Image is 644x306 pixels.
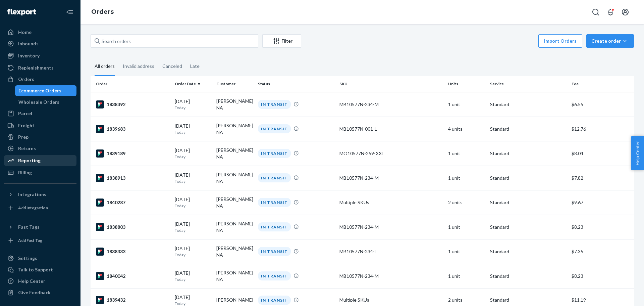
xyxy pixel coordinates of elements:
td: 1 unit [445,92,487,117]
td: 2 units [445,190,487,215]
div: Help Center [18,278,45,285]
th: Units [445,76,487,92]
div: Ecommerce Orders [18,87,61,94]
button: Create order [586,34,634,48]
div: [DATE] [175,196,211,209]
div: IN TRANSIT [258,222,291,231]
div: IN TRANSIT [258,271,291,280]
div: MB10577N-234-M [339,101,443,108]
div: Orders [18,76,34,83]
div: [DATE] [175,270,211,282]
td: [PERSON_NAME] NA [214,239,255,264]
div: Billing [18,169,32,176]
button: Close Navigation [63,5,76,19]
div: IN TRANSIT [258,100,291,109]
th: Order [91,76,172,92]
td: [PERSON_NAME] NA [214,141,255,166]
td: [PERSON_NAME] NA [214,92,255,117]
p: Today [175,178,211,184]
th: Status [255,76,337,92]
td: $7.35 [569,239,634,264]
div: Integrations [18,191,46,198]
a: Prep [4,132,76,142]
div: 1839683 [96,125,169,133]
div: MB10577N-234-M [339,224,443,230]
div: IN TRANSIT [258,149,291,158]
div: MB10577N-234-M [339,175,443,181]
a: Orders [4,74,76,85]
a: Orders [91,8,114,15]
button: Import Orders [538,34,582,48]
p: Today [175,129,211,135]
div: [DATE] [175,221,211,233]
a: Reporting [4,155,76,166]
p: Standard [490,224,566,230]
div: [DATE] [175,123,211,135]
th: Fee [569,76,634,92]
input: Search orders [91,34,258,48]
a: Help Center [4,276,76,287]
img: Flexport logo [7,9,36,15]
div: IN TRANSIT [258,124,291,133]
p: Today [175,252,211,258]
p: Today [175,105,211,111]
td: [PERSON_NAME] NA [214,215,255,239]
div: MO10577N-259-XXL [339,150,443,157]
button: Give Feedback [4,287,76,298]
a: Freight [4,120,76,131]
div: Customer [216,81,253,87]
div: Inventory [18,52,40,59]
div: Give Feedback [18,289,51,296]
div: Create order [591,38,629,44]
a: Talk to Support [4,264,76,275]
div: 1838913 [96,174,169,182]
div: [DATE] [175,147,211,160]
div: Parcel [18,110,32,117]
div: 1839432 [96,296,169,304]
button: Open account menu [619,5,632,19]
div: 1840287 [96,199,169,207]
td: [PERSON_NAME] NA [214,190,255,215]
td: 1 unit [445,141,487,166]
td: [PERSON_NAME] NA [214,166,255,190]
button: Help Center [631,136,644,170]
button: Fast Tags [4,222,76,232]
button: Filter [262,34,301,48]
p: Today [175,203,211,209]
th: Service [487,76,569,92]
div: All orders [95,57,115,76]
td: [PERSON_NAME] NA [214,264,255,288]
div: Invalid address [123,57,154,75]
div: 1838392 [96,100,169,108]
p: Today [175,276,211,282]
p: Standard [490,150,566,157]
div: Replenishments [18,64,54,71]
div: Prep [18,134,29,140]
p: Today [175,154,211,160]
div: MB10577N-234-L [339,248,443,255]
p: Standard [490,199,566,206]
div: Reporting [18,157,41,164]
div: Add Fast Tag [18,237,42,243]
div: Late [190,57,200,75]
div: Wholesale Orders [18,99,59,105]
ol: breadcrumbs [86,2,119,22]
div: Filter [263,38,301,44]
div: IN TRANSIT [258,296,291,305]
a: Inventory [4,50,76,61]
p: Standard [490,297,566,303]
p: Standard [490,175,566,181]
a: Add Integration [4,203,76,213]
td: $12.76 [569,117,634,141]
td: $8.04 [569,141,634,166]
td: $7.82 [569,166,634,190]
td: $8.23 [569,215,634,239]
td: 4 units [445,117,487,141]
div: Add Integration [18,205,48,211]
a: Billing [4,167,76,178]
td: [PERSON_NAME] NA [214,117,255,141]
td: $6.55 [569,92,634,117]
th: SKU [337,76,445,92]
p: Standard [490,273,566,279]
div: Talk to Support [18,266,53,273]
